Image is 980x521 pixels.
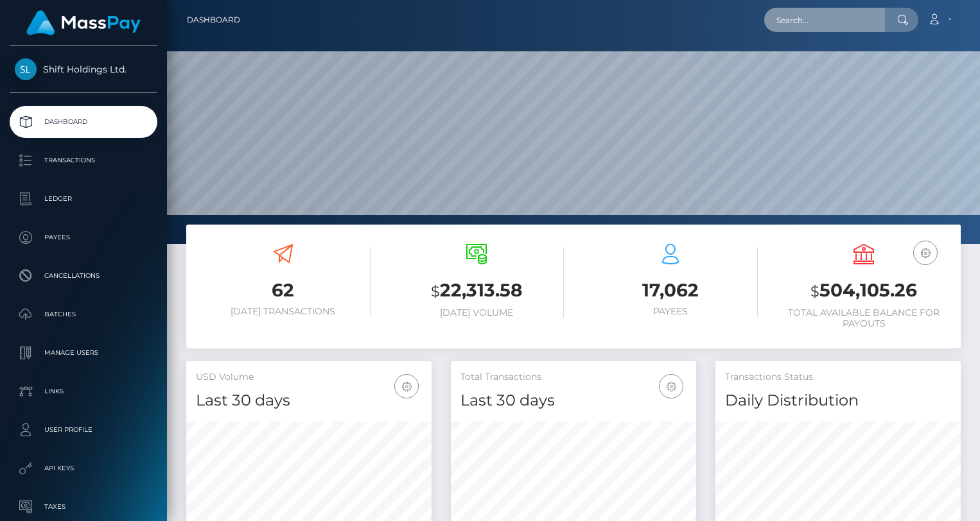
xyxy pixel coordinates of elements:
h3: 22,313.58 [390,278,564,304]
a: Payees [10,221,157,253]
h4: Last 30 days [460,389,687,412]
a: Transactions [10,144,157,176]
h5: USD Volume [196,371,422,384]
span: Shift Holdings Ltd. [10,64,157,75]
h6: Total Available Balance for Payouts [777,307,952,329]
h6: [DATE] Transactions [196,306,371,317]
a: Links [10,375,157,407]
h3: 17,062 [583,278,758,303]
p: Cancellations [15,266,152,286]
a: Batches [10,298,157,330]
h6: Payees [583,306,758,317]
a: Dashboard [10,106,157,138]
a: API Keys [10,452,157,484]
p: Ledger [15,189,152,209]
img: MassPay Logo [26,10,141,35]
a: Manage Users [10,337,157,369]
small: $ [431,282,440,300]
p: Dashboard [15,112,152,132]
p: API Keys [15,459,152,478]
p: Transactions [15,151,152,170]
a: Cancellations [10,260,157,292]
p: User Profile [15,420,152,440]
p: Batches [15,305,152,324]
h5: Transactions Status [725,371,951,384]
h3: 62 [196,278,371,303]
a: Dashboard [187,6,240,33]
p: Payees [15,228,152,247]
a: Ledger [10,183,157,215]
a: User Profile [10,414,157,446]
h6: [DATE] Volume [390,307,564,318]
h4: Last 30 days [196,389,422,412]
p: Taxes [15,497,152,517]
input: Search... [764,8,885,32]
p: Links [15,382,152,401]
h3: 504,105.26 [777,278,952,304]
h5: Total Transactions [460,371,687,384]
h4: Daily Distribution [725,389,951,412]
img: Shift Holdings Ltd. [15,58,37,80]
small: $ [810,282,819,300]
p: Manage Users [15,343,152,363]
